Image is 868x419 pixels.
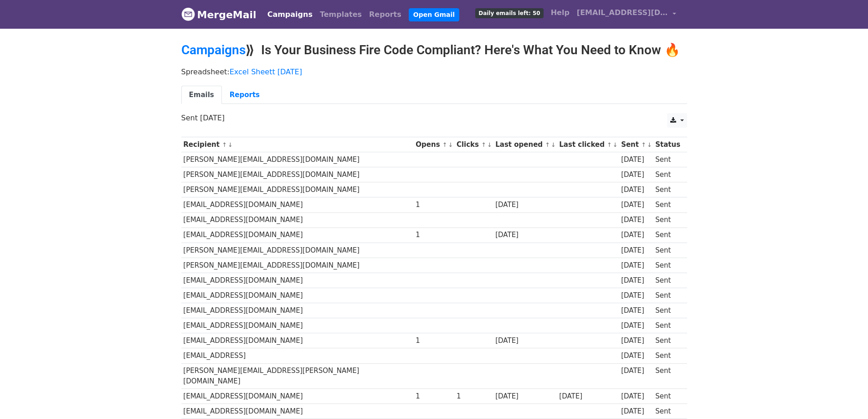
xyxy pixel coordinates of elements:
td: [PERSON_NAME][EMAIL_ADDRESS][DOMAIN_NAME] [181,152,414,167]
td: Sent [653,303,682,318]
a: ↑ [222,141,227,148]
td: [EMAIL_ADDRESS][DOMAIN_NAME] [181,228,414,243]
th: Clicks [454,137,493,152]
div: [DATE] [621,351,651,361]
td: [EMAIL_ADDRESS][DOMAIN_NAME] [181,303,414,318]
a: Campaigns [264,5,316,24]
th: Opens [414,137,455,152]
th: Last clicked [557,137,619,152]
th: Status [653,137,682,152]
td: Sent [653,258,682,273]
td: [EMAIL_ADDRESS][DOMAIN_NAME] [181,288,414,303]
td: Sent [653,389,682,404]
span: [EMAIL_ADDRESS][DOMAIN_NAME] [577,7,668,18]
div: [DATE] [621,391,651,402]
a: Daily emails left: 50 [472,4,547,22]
td: Sent [653,182,682,197]
div: [DATE] [621,321,651,331]
div: [DATE] [621,200,651,210]
td: [EMAIL_ADDRESS] [181,348,414,363]
td: [PERSON_NAME][EMAIL_ADDRESS][DOMAIN_NAME] [181,167,414,182]
div: 1 [416,200,452,210]
td: Sent [653,333,682,348]
div: [DATE] [621,215,651,225]
a: Reports [365,5,405,24]
a: Help [547,4,573,22]
td: Sent [653,363,682,389]
img: MergeMail logo [181,7,195,21]
td: Sent [653,348,682,363]
th: Last opened [493,137,557,152]
div: [DATE] [621,275,651,286]
div: [DATE] [621,290,651,301]
a: Campaigns [181,42,246,57]
a: Open Gmail [409,8,459,21]
td: [PERSON_NAME][EMAIL_ADDRESS][DOMAIN_NAME] [181,243,414,258]
div: [DATE] [621,155,651,165]
a: ↑ [442,141,447,148]
div: [DATE] [621,406,651,417]
td: Sent [653,243,682,258]
td: [EMAIL_ADDRESS][DOMAIN_NAME] [181,389,414,404]
td: [EMAIL_ADDRESS][DOMAIN_NAME] [181,197,414,212]
div: [DATE] [621,185,651,195]
a: ↓ [613,141,618,148]
h2: ⟫ Is Your Business Fire Code Compliant? Here's What You Need to Know 🔥 [181,42,687,58]
td: [PERSON_NAME][EMAIL_ADDRESS][DOMAIN_NAME] [181,182,414,197]
td: Sent [653,288,682,303]
a: ↓ [647,141,652,148]
div: [DATE] [621,366,651,376]
div: [DATE] [621,260,651,271]
div: 1 [416,391,452,402]
a: ↓ [487,141,492,148]
div: [DATE] [621,230,651,240]
td: [EMAIL_ADDRESS][DOMAIN_NAME] [181,273,414,288]
td: Sent [653,197,682,212]
a: ↓ [551,141,556,148]
div: [DATE] [621,170,651,180]
td: [EMAIL_ADDRESS][DOMAIN_NAME] [181,333,414,348]
div: 1 [416,230,452,240]
a: Reports [222,86,267,104]
th: Recipient [181,137,414,152]
div: [DATE] [495,200,555,210]
a: ↑ [481,141,486,148]
a: Templates [316,5,365,24]
td: Sent [653,212,682,228]
td: Sent [653,152,682,167]
td: [PERSON_NAME][EMAIL_ADDRESS][PERSON_NAME][DOMAIN_NAME] [181,363,414,389]
a: Emails [181,86,222,104]
div: [DATE] [621,336,651,346]
td: Sent [653,318,682,333]
td: [EMAIL_ADDRESS][DOMAIN_NAME] [181,318,414,333]
td: Sent [653,228,682,243]
div: [DATE] [495,230,555,240]
a: ↓ [228,141,233,148]
td: [EMAIL_ADDRESS][DOMAIN_NAME] [181,404,414,419]
div: [DATE] [559,391,616,402]
td: [EMAIL_ADDRESS][DOMAIN_NAME] [181,212,414,228]
td: [PERSON_NAME][EMAIL_ADDRESS][DOMAIN_NAME] [181,258,414,273]
th: Sent [619,137,653,152]
a: [EMAIL_ADDRESS][DOMAIN_NAME] [573,4,680,25]
a: ↑ [641,141,646,148]
span: Daily emails left: 50 [475,8,543,18]
td: Sent [653,167,682,182]
a: ↑ [607,141,612,148]
div: 1 [416,336,452,346]
div: [DATE] [495,391,555,402]
div: [DATE] [495,336,555,346]
p: Sent [DATE] [181,113,687,123]
p: Spreadsheet: [181,67,687,77]
a: ↓ [448,141,453,148]
a: ↑ [545,141,550,148]
td: Sent [653,404,682,419]
div: [DATE] [621,305,651,316]
div: [DATE] [621,245,651,256]
a: MergeMail [181,5,257,24]
td: Sent [653,273,682,288]
a: Excel Sheett [DATE] [230,67,302,76]
div: 1 [457,391,491,402]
